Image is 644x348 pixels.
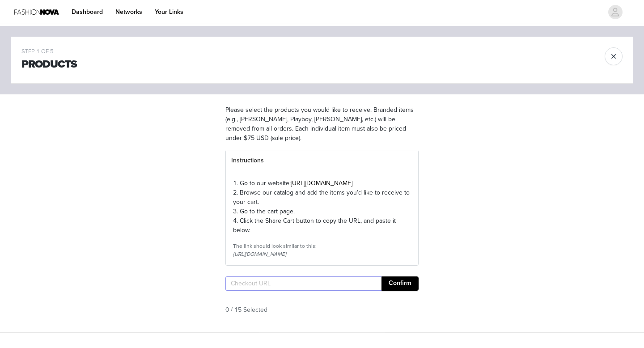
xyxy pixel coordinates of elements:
[233,178,411,188] p: 1. Go to our website:
[225,105,419,143] p: Please select the products you would like to receive. Branded items (e.g., [PERSON_NAME], Playboy...
[21,47,77,56] div: STEP 1 OF 5
[149,2,189,22] a: Your Links
[225,305,267,314] span: 0 / 15 Selected
[66,2,108,22] a: Dashboard
[233,188,411,207] p: 2. Browse our catalog and add the items you’d like to receive to your cart.
[611,5,619,19] div: avatar
[233,216,411,235] p: 4. Click the Share Cart button to copy the URL, and paste it below.
[233,207,411,216] p: 3. Go to the cart page.
[233,250,411,258] div: [URL][DOMAIN_NAME]
[291,179,352,187] a: [URL][DOMAIN_NAME]
[233,242,411,250] div: The link should look similar to this:
[226,150,418,171] div: Instructions
[21,56,77,72] h1: Products
[110,2,148,22] a: Networks
[381,276,419,291] button: Confirm
[225,276,381,291] input: Checkout URL
[14,2,59,22] img: Fashion Nova Logo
